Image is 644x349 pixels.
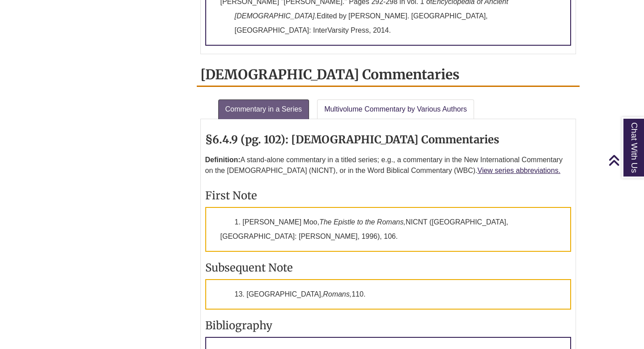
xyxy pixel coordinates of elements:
[205,261,572,275] h3: Subsequent Note
[205,156,241,164] strong: Definition:
[323,290,352,298] em: Romans,
[608,154,642,166] a: Back to Top
[319,218,406,226] em: The Epistle to the Romans,
[317,99,474,119] a: Multivolume Commentary by Various Authors
[205,319,572,332] h3: Bibliography
[205,133,499,146] strong: §6.4.9 (pg. 102): [DEMOGRAPHIC_DATA] Commentaries
[197,63,580,87] h2: [DEMOGRAPHIC_DATA] Commentaries
[205,151,572,180] p: A stand-alone commentary in a titled series; e.g., a commentary in the New International Commenta...
[218,99,309,119] a: Commentary in a Series
[205,279,572,310] p: 13. [GEOGRAPHIC_DATA], 110.
[478,167,561,174] a: View series abbreviations.
[205,207,572,252] p: 1. [PERSON_NAME] Moo, NICNT ([GEOGRAPHIC_DATA], [GEOGRAPHIC_DATA]: [PERSON_NAME], 1996), 106.
[205,189,572,203] h3: First Note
